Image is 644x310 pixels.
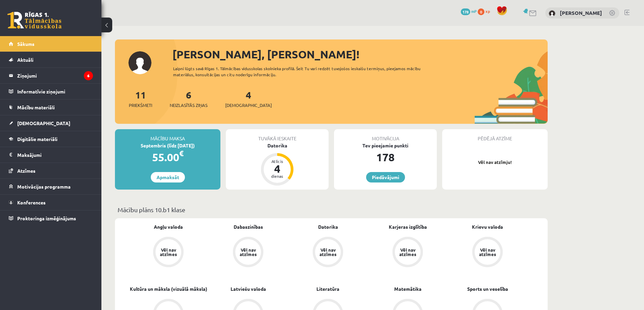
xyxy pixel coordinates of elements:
[226,142,329,187] a: Datorika Atlicis 4 dienas
[17,120,70,126] span: [DEMOGRAPHIC_DATA]
[9,147,93,163] a: Maksājumi
[316,285,339,292] a: Literatūra
[115,149,220,165] div: 55.00
[17,84,93,99] legend: Informatīvie ziņojumi
[334,142,437,149] div: Tev pieejamie punkti
[9,100,93,115] a: Mācību materiāli
[17,41,34,47] span: Sākums
[129,89,152,109] a: 11Priekšmeti
[318,223,338,230] a: Datorika
[17,104,55,110] span: Mācību materiāli
[9,36,93,52] a: Sākums
[318,248,337,256] div: Vēl nav atzīmes
[448,237,527,269] a: Vēl nav atzīmes
[239,248,258,256] div: Vēl nav atzīmes
[442,129,548,142] div: Pēdējā atzīme
[231,285,266,292] a: Latviešu valoda
[9,84,93,99] a: Informatīvie ziņojumi
[467,285,508,292] a: Sports un veselība
[208,237,288,269] a: Vēl nav atzīmes
[267,163,287,174] div: 4
[115,129,220,142] div: Mācību maksa
[225,89,272,109] a: 4[DEMOGRAPHIC_DATA]
[172,46,548,62] div: [PERSON_NAME], [PERSON_NAME]!
[288,237,368,269] a: Vēl nav atzīmes
[234,223,263,230] a: Dabaszinības
[173,65,433,78] div: Laipni lūgts savā Rīgas 1. Tālmācības vidusskolas skolnieka profilā. Šeit Tu vari redzēt tuvojošo...
[226,129,329,142] div: Tuvākā ieskaite
[17,136,57,142] span: Digitālie materiāli
[170,102,208,109] span: Neizlasītās ziņas
[394,285,422,292] a: Matemātika
[389,223,427,230] a: Karjeras izglītība
[17,184,71,190] span: Motivācijas programma
[471,8,477,14] span: mP
[334,129,437,142] div: Motivācija
[446,159,544,166] p: Vēl nav atzīmju!
[7,12,62,29] a: Rīgas 1. Tālmācības vidusskola
[366,172,405,182] a: Piedāvājumi
[9,210,93,226] a: Proktoringa izmēģinājums
[398,248,417,256] div: Vēl nav atzīmes
[115,142,220,149] div: Septembris (līdz [DATE])
[130,285,207,292] a: Kultūra un māksla (vizuālā māksla)
[9,68,93,83] a: Ziņojumi6
[17,57,33,63] span: Aktuāli
[478,8,484,15] span: 0
[368,237,448,269] a: Vēl nav atzīmes
[9,115,93,131] a: [DEMOGRAPHIC_DATA]
[179,148,184,158] span: €
[17,199,46,205] span: Konferences
[461,8,477,14] a: 178 mP
[267,159,287,163] div: Atlicis
[461,8,470,15] span: 178
[170,89,208,109] a: 6Neizlasītās ziņas
[226,142,329,149] div: Datorika
[84,71,93,80] i: 6
[9,179,93,194] a: Motivācijas programma
[128,237,208,269] a: Vēl nav atzīmes
[334,149,437,165] div: 178
[129,102,152,109] span: Priekšmeti
[9,195,93,210] a: Konferences
[17,215,76,221] span: Proktoringa izmēģinājums
[9,52,93,67] a: Aktuāli
[267,174,287,178] div: dienas
[478,248,497,256] div: Vēl nav atzīmes
[225,102,272,109] span: [DEMOGRAPHIC_DATA]
[485,8,490,14] span: xp
[9,163,93,178] a: Atzīmes
[549,10,555,17] img: Karloss Filips Filipsons
[17,147,93,163] legend: Maksājumi
[472,223,503,230] a: Krievu valoda
[118,205,545,214] p: Mācību plāns 10.b1 klase
[17,168,35,174] span: Atzīmes
[560,9,602,16] a: [PERSON_NAME]
[478,8,493,14] a: 0 xp
[17,68,93,83] legend: Ziņojumi
[151,172,185,182] a: Apmaksāt
[154,223,183,230] a: Angļu valoda
[159,248,178,256] div: Vēl nav atzīmes
[9,131,93,147] a: Digitālie materiāli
